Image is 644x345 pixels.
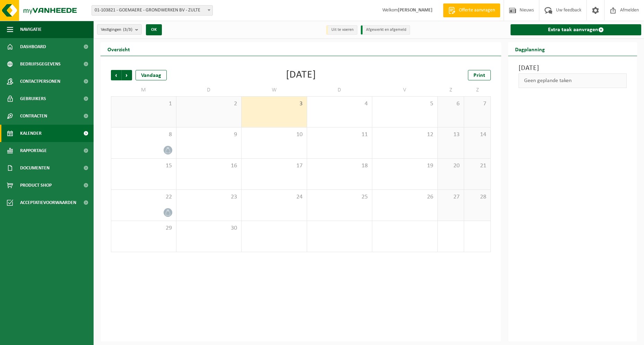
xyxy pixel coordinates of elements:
span: 18 [311,162,369,170]
span: 8 [115,131,173,139]
span: Navigatie [20,21,42,38]
span: 23 [180,193,238,201]
span: 1 [115,100,173,108]
span: Contactpersonen [20,73,60,90]
button: Vestigingen(3/3) [97,24,142,35]
span: 29 [115,224,173,232]
span: 9 [180,131,238,139]
span: 3 [245,100,303,108]
span: 16 [180,162,238,170]
div: Geen geplande taken [519,73,627,88]
td: M [111,84,176,96]
span: Print [473,73,485,78]
span: 25 [311,193,369,201]
td: V [372,84,438,96]
span: Kalender [20,125,42,142]
span: 14 [468,131,487,139]
span: 2 [180,100,238,108]
span: Offerte aanvragen [457,7,497,14]
td: Z [464,84,491,96]
a: Offerte aanvragen [443,3,500,17]
td: D [176,84,242,96]
span: 12 [376,131,434,139]
h2: Overzicht [101,42,137,56]
span: 01-103821 - GOEMAERE - GRONDWERKEN BV - ZULTE [92,5,213,16]
span: 22 [115,193,173,201]
span: Acceptatievoorwaarden [20,194,76,211]
span: 11 [311,131,369,139]
div: [DATE] [286,70,316,80]
span: 13 [441,131,461,139]
li: Afgewerkt en afgemeld [361,25,410,35]
span: 24 [245,193,303,201]
span: 5 [376,100,434,108]
span: 26 [376,193,434,201]
span: Rapportage [20,142,47,159]
span: Volgende [122,70,132,80]
h2: Dagplanning [508,42,552,56]
span: Gebruikers [20,90,46,107]
span: 30 [180,224,238,232]
span: 6 [441,100,461,108]
span: Vorige [111,70,121,80]
span: Dashboard [20,38,46,55]
span: 7 [468,100,487,108]
span: Contracten [20,107,47,125]
span: Documenten [20,159,50,177]
span: Product Shop [20,177,52,194]
a: Print [468,70,491,80]
td: D [307,84,373,96]
div: Vandaag [136,70,167,80]
span: 4 [311,100,369,108]
span: 21 [468,162,487,170]
button: OK [146,24,162,35]
span: 28 [468,193,487,201]
span: 19 [376,162,434,170]
a: Extra taak aanvragen [511,24,641,35]
span: 10 [245,131,303,139]
li: Uit te voeren [326,25,357,35]
span: Vestigingen [101,25,132,35]
h3: [DATE] [519,63,627,73]
strong: [PERSON_NAME] [398,8,433,13]
span: 17 [245,162,303,170]
span: 20 [441,162,461,170]
span: Bedrijfsgegevens [20,55,61,73]
td: Z [438,84,464,96]
span: 27 [441,193,461,201]
span: 01-103821 - GOEMAERE - GRONDWERKEN BV - ZULTE [92,6,212,15]
span: 15 [115,162,173,170]
td: W [242,84,307,96]
count: (3/3) [123,27,132,32]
